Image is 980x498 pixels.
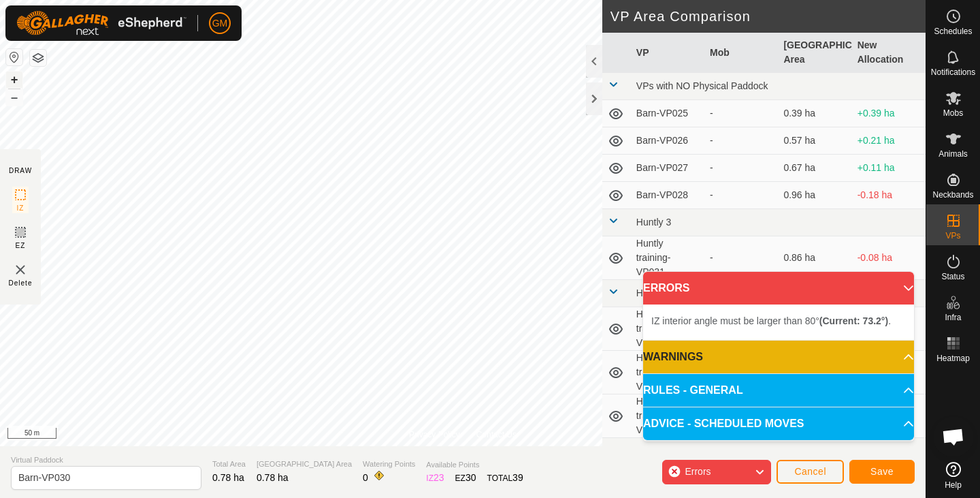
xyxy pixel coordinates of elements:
button: Reset Map [6,49,22,65]
span: IZ interior angle must be larger than 80° . [651,315,891,326]
span: Mobs [943,109,963,117]
span: ERRORS [643,280,689,296]
td: 0.96 ha [778,182,851,209]
td: 0.86 ha [778,236,851,280]
span: 0.78 ha [212,472,244,483]
span: Errors [685,466,710,477]
div: DRAW [9,166,32,176]
td: Huntly training-VP031 [631,236,704,280]
div: - [710,251,772,265]
td: Barn-VP028 [631,182,704,209]
td: Huntly training-VP034 [631,394,704,438]
span: IZ [17,203,24,213]
h2: VP Area Comparison [610,8,926,25]
button: Cancel [777,460,844,484]
th: [GEOGRAPHIC_DATA] Area [778,33,851,73]
span: Status [941,273,964,281]
span: Available Points [426,459,523,471]
span: Huntly 3 [636,217,671,228]
span: 0 [363,472,368,483]
span: VPs [945,232,960,240]
div: - [710,161,772,175]
div: IZ [426,471,444,485]
span: ADVICE - SCHEDULED MOVES [643,416,804,432]
span: Cancel [794,466,826,477]
span: Help [945,481,962,489]
span: Heatmap [936,354,970,362]
img: Gallagher Logo [16,11,186,35]
td: -0.18 ha [852,182,926,209]
div: Open chat [933,416,974,457]
th: New Allocation [852,33,926,73]
span: [GEOGRAPHIC_DATA] Area [257,458,352,470]
div: - [710,106,772,121]
button: Map Layers [30,50,46,66]
td: 0.39 ha [778,100,851,127]
p-accordion-header: ERRORS [643,272,914,305]
th: VP [631,33,704,73]
span: WARNINGS [643,349,703,365]
td: 0.67 ha [778,155,851,182]
th: Mob [704,33,778,73]
div: - [710,188,772,202]
td: Barn-VP026 [631,127,704,155]
span: Limestone Hill [636,446,696,456]
span: Watering Points [363,458,415,470]
span: 30 [465,472,476,483]
p-accordion-header: ADVICE - SCHEDULED MOVES [643,407,914,440]
span: Neckbands [932,191,973,199]
a: Help [926,456,980,495]
div: EZ [455,471,476,485]
td: +0.39 ha [852,100,926,127]
button: – [6,89,22,106]
button: + [6,72,22,88]
a: Contact Us [476,429,517,441]
td: 0.57 ha [778,127,851,155]
span: VPs with NO Physical Paddock [636,80,768,91]
td: Huntly training-VP033 [631,351,704,394]
span: GM [212,16,228,31]
span: Huntly 4 [636,287,671,298]
p-accordion-header: WARNINGS [643,341,914,373]
span: 39 [512,472,523,483]
td: -0.08 ha [852,236,926,280]
a: Privacy Policy [409,429,460,441]
td: +0.21 ha [852,127,926,155]
span: EZ [16,240,26,251]
div: TOTAL [487,471,523,485]
button: Save [849,460,915,484]
span: Notifications [931,68,975,76]
span: Save [870,466,894,477]
span: 23 [434,472,444,483]
span: Infra [945,313,961,322]
td: Barn-VP027 [631,155,704,182]
p-accordion-content: ERRORS [643,305,914,340]
td: Barn-VP025 [631,100,704,127]
b: (Current: 73.2°) [819,315,888,326]
span: Delete [9,278,33,288]
span: Animals [938,150,968,158]
img: VP [12,262,29,278]
span: 0.78 ha [257,472,289,483]
span: RULES - GENERAL [643,382,743,399]
span: Schedules [934,27,972,35]
span: Virtual Paddock [11,454,201,466]
td: Huntly training-VP032 [631,307,704,351]
td: +0.11 ha [852,155,926,182]
div: - [710,134,772,148]
span: Total Area [212,458,246,470]
p-accordion-header: RULES - GENERAL [643,374,914,407]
